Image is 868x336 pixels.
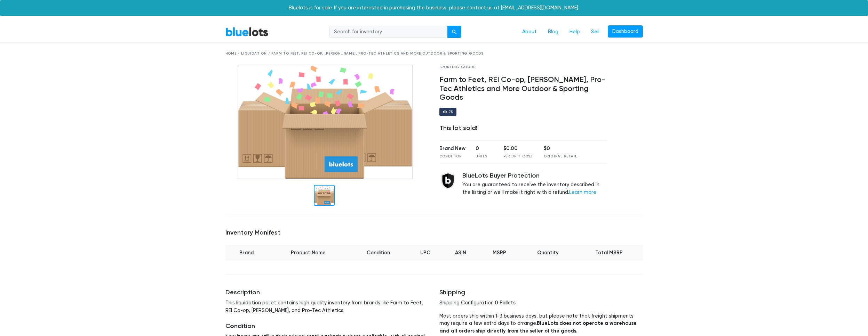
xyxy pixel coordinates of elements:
[575,245,643,261] th: Total MSRP
[569,189,596,195] a: Learn more
[349,245,408,261] th: Condition
[544,145,577,153] div: $0
[439,124,607,132] div: This lot sold!
[586,25,605,39] a: Sell
[476,145,493,153] div: 0
[503,154,533,159] div: Per Unit Cost
[225,299,429,314] p: This liquidation pallet contains high quality inventory from brands like Farm to Feet, REI Co-op,...
[439,145,465,153] div: Brand New
[443,245,479,261] th: ASIN
[479,245,520,261] th: MSRP
[462,172,607,180] h5: BlueLots Buyer Protection
[544,154,577,159] div: Original Retail
[439,299,643,307] p: Shipping Configuration:
[439,75,607,103] h4: Farm to Feet, REI Co-op, [PERSON_NAME], Pro-Tec Athletics and More Outdoor & Sporting Goods
[225,289,429,296] h5: Description
[268,245,349,261] th: Product Name
[329,26,448,38] input: Search for inventory
[238,65,413,179] img: box_graphic.png
[520,245,575,261] th: Quantity
[449,110,453,114] div: 75
[476,154,493,159] div: Units
[225,51,643,56] div: Home / Liquidation / Farm to Feet, REI Co-op, [PERSON_NAME], Pro-Tec Athletics and More Outdoor &...
[462,172,607,196] div: You are guaranteed to receive the inventory described in the listing or we'll make it right with ...
[542,25,564,39] a: Blog
[439,172,457,189] img: buyer_protection_shield-3b65640a83011c7d3ede35a8e5a80bfdfaa6a97447f0071c1475b91a4b0b3d01.png
[439,154,465,159] div: Condition
[517,25,542,39] a: About
[439,65,607,70] div: Sporting Goods
[225,229,643,237] h5: Inventory Manifest
[408,245,443,261] th: UPC
[225,27,269,37] a: BlueLots
[225,245,268,261] th: Brand
[495,300,516,306] span: 0 Pallets
[439,312,643,335] p: Most orders ship within 1-3 business days, but please note that freight shipments may require a f...
[564,25,586,39] a: Help
[503,145,533,153] div: $0.00
[608,25,643,38] a: Dashboard
[439,289,643,296] h5: Shipping
[225,322,429,330] h5: Condition
[439,320,637,334] strong: BlueLots does not operate a warehouse and all orders ship directly from the seller of the goods.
